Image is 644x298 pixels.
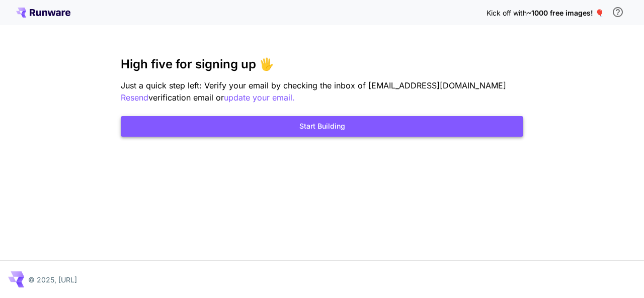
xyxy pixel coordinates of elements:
button: Start Building [121,116,523,137]
span: verification email or [148,92,224,103]
span: Kick off with [487,9,527,17]
span: ~1000 free images! 🎈 [527,9,604,17]
button: update your email. [224,91,295,104]
button: In order to qualify for free credit, you need to sign up with a business email address and click ... [608,2,628,22]
span: Just a quick step left: Verify your email by checking the inbox of [EMAIL_ADDRESS][DOMAIN_NAME] [121,80,506,90]
p: © 2025, [URL] [28,274,77,285]
button: Resend [121,91,148,104]
h3: High five for signing up 🖐️ [121,57,523,71]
